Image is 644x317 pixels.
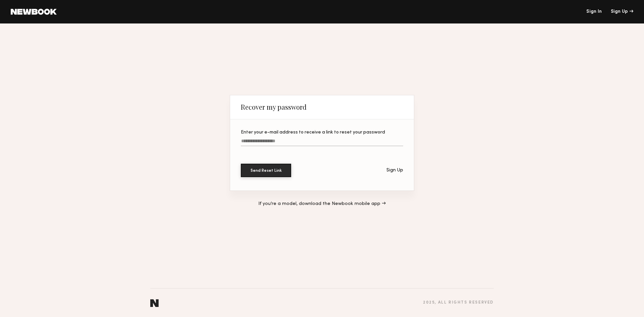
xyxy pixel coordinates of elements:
div: Sign Up [386,168,403,173]
a: Sign In [586,9,602,14]
div: Recover my password [241,103,307,111]
input: Enter your e-mail address to receive a link to reset your password [241,139,403,146]
div: Sign Up [611,9,633,14]
button: Send Reset Link [241,164,291,177]
div: Enter your e-mail address to receive a link to reset your password [241,130,403,135]
div: 2025 , all rights reserved [423,301,494,305]
a: If you’re a model, download the Newbook mobile app → [258,202,386,206]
